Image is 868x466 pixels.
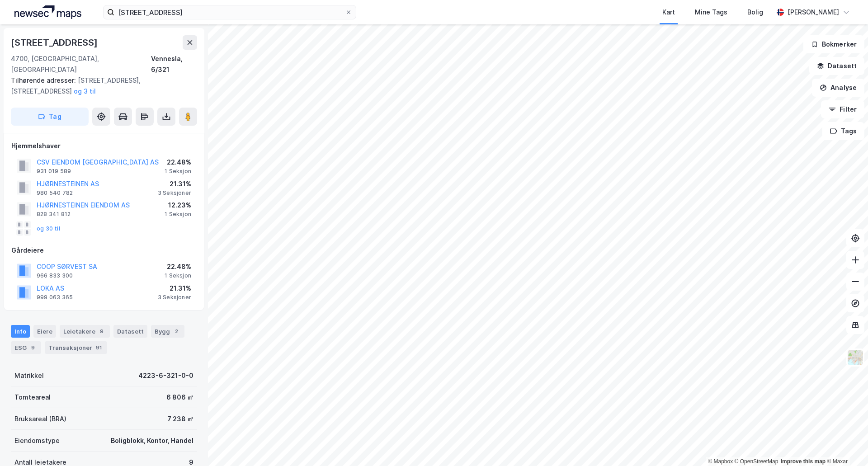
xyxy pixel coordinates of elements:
a: OpenStreetMap [735,458,778,465]
div: Bygg [151,325,184,338]
div: Eiendomstype [14,435,60,446]
div: Bolig [747,7,763,18]
div: [STREET_ADDRESS], [STREET_ADDRESS] [11,75,190,97]
div: Hjemmelshaver [11,141,197,151]
div: [STREET_ADDRESS] [11,35,99,50]
div: 828 341 812 [37,211,71,218]
div: Mine Tags [695,7,727,18]
div: 980 540 782 [37,189,73,197]
div: 2 [172,327,181,336]
div: 3 Seksjoner [158,294,191,301]
div: Tomteareal [14,392,51,403]
div: Eiere [33,325,56,338]
div: 6 806 ㎡ [166,392,193,403]
div: Kontrollprogram for chat [823,423,868,466]
button: Tag [11,108,89,126]
button: Analyse [812,79,864,97]
div: Datasett [113,325,147,338]
button: Tags [822,122,864,140]
div: 4700, [GEOGRAPHIC_DATA], [GEOGRAPHIC_DATA] [11,53,151,75]
div: 91 [94,343,104,352]
div: 999 063 365 [37,294,73,301]
div: 22.48% [165,157,191,168]
div: Info [11,325,30,338]
div: 1 Seksjon [165,211,191,218]
img: Z [847,349,864,366]
div: Kart [662,7,675,18]
div: 21.31% [158,179,191,189]
div: 22.48% [165,261,191,272]
div: Bruksareal (BRA) [14,414,66,424]
button: Bokmerker [803,35,864,53]
div: Transaksjoner [45,341,107,354]
div: [PERSON_NAME] [788,7,839,18]
div: Leietakere [60,325,110,338]
a: Mapbox [708,458,733,465]
button: Datasett [809,57,864,75]
div: Matrikkel [14,370,44,381]
iframe: Chat Widget [823,423,868,466]
img: logo.a4113a55bc3d86da70a041830d287a7e.svg [14,5,81,19]
div: Gårdeiere [11,245,197,256]
div: Vennesla, 6/321 [151,53,197,75]
div: 7 238 ㎡ [167,414,193,424]
div: 966 833 300 [37,272,73,279]
input: Søk på adresse, matrikkel, gårdeiere, leietakere eller personer [114,5,345,19]
div: 931 019 589 [37,168,71,175]
div: 1 Seksjon [165,272,191,279]
div: 4223-6-321-0-0 [138,370,193,381]
a: Improve this map [781,458,826,465]
span: Tilhørende adresser: [11,76,78,84]
div: 3 Seksjoner [158,189,191,197]
div: 9 [97,327,106,336]
div: ESG [11,341,41,354]
div: 1 Seksjon [165,168,191,175]
div: 21.31% [158,283,191,294]
button: Filter [821,100,864,118]
div: 12.23% [165,200,191,211]
div: Boligblokk, Kontor, Handel [111,435,193,446]
div: 9 [28,343,38,352]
